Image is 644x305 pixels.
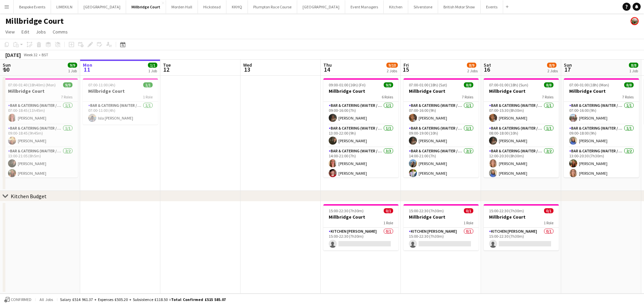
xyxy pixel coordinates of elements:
[484,78,559,177] app-job-card: 07:00-01:00 (18h) (Sun)8/8Millbridge Court7 RolesBar & Catering (Waiter / waitress)1/107:00-15:30...
[166,0,198,13] button: Morden Hall
[404,125,479,147] app-card-role: Bar & Catering (Waiter / waitress)1/109:00-19:00 (10h)[PERSON_NAME]
[14,0,51,13] button: Bespoke Events
[3,78,78,177] app-job-card: 07:00-01:40 (18h40m) (Mon)9/9Millbridge Court7 RolesBar & Catering (Waiter / waitress)1/107:00-18...
[404,102,479,125] app-card-role: Bar & Catering (Waiter / waitress)1/107:00-16:00 (9h)[PERSON_NAME]
[248,0,297,13] button: Plumpton Race Course
[22,52,39,57] span: Week 32
[3,102,78,125] app-card-role: Bar & Catering (Waiter / waitress)1/107:00-18:45 (11h45m)[PERSON_NAME]
[404,204,479,250] app-job-card: 15:00-22:30 (7h30m)0/1Millbridge Court1 RoleKitchen [PERSON_NAME]0/115:00-22:30 (7h30m)
[50,27,70,36] a: Comms
[384,0,408,13] button: Kitchen
[438,0,481,13] button: British Motor Show
[467,68,478,73] div: 2 Jobs
[68,68,77,73] div: 1 Job
[404,214,479,220] h3: Millbridge Court
[484,62,491,68] span: Sat
[78,0,126,13] button: [GEOGRAPHIC_DATA]
[629,63,638,68] span: 8/8
[3,147,78,180] app-card-role: Bar & Catering (Waiter / waitress)2/213:00-21:05 (8h5m)[PERSON_NAME][PERSON_NAME]
[345,0,384,13] button: Event Managers
[3,88,78,94] h3: Millbridge Court
[329,208,364,213] span: 15:00-22:30 (7h30m)
[484,147,559,180] app-card-role: Bar & Catering (Waiter / waitress)2/212:00-20:30 (8h30m)[PERSON_NAME][PERSON_NAME]
[563,66,572,73] span: 17
[11,297,32,302] span: Confirmed
[408,0,438,13] button: Silverstone
[2,66,11,73] span: 10
[484,204,559,250] app-job-card: 15:00-22:30 (7h30m)0/1Millbridge Court1 RoleKitchen [PERSON_NAME]0/115:00-22:30 (7h30m)
[53,29,68,35] span: Comms
[483,66,491,73] span: 16
[323,62,332,68] span: Thu
[329,82,366,87] span: 09:00-01:00 (16h) (Fri)
[36,29,46,35] span: Jobs
[624,82,634,87] span: 8/8
[82,66,92,73] span: 11
[629,68,638,73] div: 1 Job
[404,78,479,177] app-job-card: 07:00-01:00 (18h) (Sat)8/8Millbridge Court7 RolesBar & Catering (Waiter / waitress)1/107:00-16:00...
[547,68,558,73] div: 2 Jobs
[464,208,473,213] span: 0/1
[323,204,398,250] app-job-card: 15:00-22:30 (7h30m)0/1Millbridge Court1 RoleKitchen [PERSON_NAME]0/115:00-22:30 (7h30m)
[163,62,171,68] span: Tue
[547,63,556,68] span: 8/9
[322,66,332,73] span: 14
[544,208,553,213] span: 0/1
[162,66,171,73] span: 12
[382,94,393,99] span: 6 Roles
[564,88,639,94] h3: Millbridge Court
[8,82,56,87] span: 07:00-01:40 (18h40m) (Mon)
[542,94,553,99] span: 7 Roles
[564,78,639,177] app-job-card: 07:00-01:00 (18h) (Mon)8/8Millbridge Court7 RolesBar & Catering (Waiter / waitress)1/107:00-16:00...
[63,82,72,87] span: 9/9
[404,147,479,180] app-card-role: Bar & Catering (Waiter / waitress)2/214:00-21:00 (7h)[PERSON_NAME][PERSON_NAME]
[464,220,473,225] span: 1 Role
[631,17,639,25] app-user-avatar: Staffing Manager
[564,62,572,68] span: Sun
[404,62,409,68] span: Fri
[467,63,476,68] span: 8/9
[3,296,33,303] button: Confirmed
[83,88,158,94] h3: Millbridge Court
[323,228,398,250] app-card-role: Kitchen [PERSON_NAME]0/115:00-22:30 (7h30m)
[387,68,397,73] div: 2 Jobs
[464,82,473,87] span: 8/8
[51,0,78,13] button: LIMEKILN
[143,82,153,87] span: 1/1
[242,66,252,73] span: 13
[3,62,11,68] span: Sun
[323,102,398,125] app-card-role: Bar & Catering (Waiter / waitress)1/109:00-16:00 (7h)[PERSON_NAME]
[61,94,72,99] span: 7 Roles
[323,125,398,147] app-card-role: Bar & Catering (Waiter / waitress)1/113:00-22:00 (9h)[PERSON_NAME]
[3,125,78,147] app-card-role: Bar & Catering (Waiter / waitress)1/109:00-18:45 (9h45m)[PERSON_NAME]
[404,228,479,250] app-card-role: Kitchen [PERSON_NAME]0/115:00-22:30 (7h30m)
[5,29,15,35] span: View
[544,220,553,225] span: 1 Role
[126,0,166,13] button: Millbridge Court
[384,82,393,87] span: 9/9
[484,102,559,125] app-card-role: Bar & Catering (Waiter / waitress)1/107:00-15:30 (8h30m)[PERSON_NAME]
[564,147,639,180] app-card-role: Bar & Catering (Waiter / waitress)2/213:00-20:30 (7h30m)[PERSON_NAME][PERSON_NAME]
[484,228,559,250] app-card-role: Kitchen [PERSON_NAME]0/115:00-22:30 (7h30m)
[3,27,17,36] a: View
[5,52,21,58] div: [DATE]
[323,214,398,220] h3: Millbridge Court
[384,208,393,213] span: 0/1
[564,102,639,125] app-card-role: Bar & Catering (Waiter / waitress)1/107:00-16:00 (9h)[PERSON_NAME]
[481,0,503,13] button: Events
[5,16,64,26] h1: Millbridge Court
[409,82,447,87] span: 07:00-01:00 (18h) (Sat)
[297,0,345,13] button: [GEOGRAPHIC_DATA]
[83,78,158,125] app-job-card: 07:00-11:00 (4h)1/1Millbridge Court1 RoleBar & Catering (Waiter / waitress)1/107:00-11:00 (4h)Isl...
[148,68,157,73] div: 1 Job
[19,27,32,36] a: Edit
[386,63,398,68] span: 9/10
